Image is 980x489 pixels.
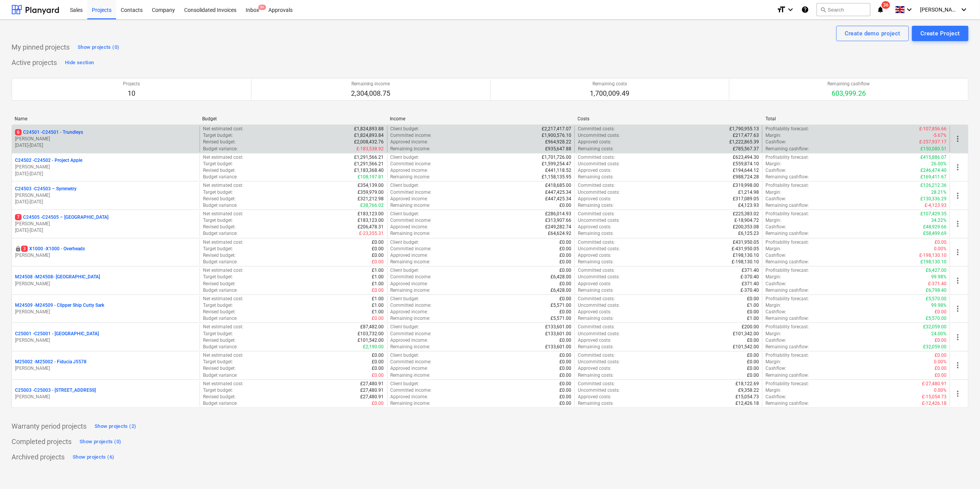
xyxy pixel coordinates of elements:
p: Revised budget : [203,196,236,202]
p: £58,499.69 [923,230,947,237]
p: £1.00 [372,274,384,280]
p: Committed costs : [578,239,615,246]
p: £-257,937.17 [919,139,947,145]
div: Show projects (0) [78,43,119,52]
p: Net estimated cost : [203,182,243,189]
p: £6,428.00 [551,274,571,280]
p: Margin : [765,189,781,196]
span: 36 [882,1,890,9]
div: Show projects (2) [95,422,136,431]
p: £249,282.74 [545,224,571,230]
p: M24508 - M24508- [GEOGRAPHIC_DATA] [15,274,100,280]
p: Margin : [765,217,781,224]
iframe: Chat Widget [942,452,980,489]
p: [DATE] - [DATE] [15,199,196,205]
p: Remaining income : [391,174,431,180]
p: Target budget : [203,189,233,196]
p: [PERSON_NAME] [15,252,196,259]
p: Committed costs : [578,154,615,161]
p: [PERSON_NAME] [15,192,196,199]
p: £5,570.00 [926,296,947,302]
span: more_vert [953,191,962,200]
p: £64,624.92 [548,230,571,237]
p: £447,425.34 [545,196,571,202]
p: Remaining costs : [578,230,614,237]
p: Remaining cashflow : [765,230,809,237]
p: £-371.40 [928,281,947,287]
p: £0.00 [559,252,571,259]
div: 7C24505 -C24505 – [GEOGRAPHIC_DATA][PERSON_NAME][DATE]-[DATE] [15,214,196,234]
p: Remaining income : [391,259,431,265]
p: £0.00 [372,287,384,294]
p: Uncommitted costs : [578,274,620,280]
p: £0.00 [559,239,571,246]
p: 1,700,009.49 [590,89,629,98]
div: C25001 -C25001 - [GEOGRAPHIC_DATA][PERSON_NAME] [15,331,196,344]
p: Client budget : [391,239,419,246]
p: £418,685.00 [545,182,571,189]
p: Profitability forecast : [765,211,809,217]
button: Search [817,3,870,16]
p: Margin : [765,246,781,252]
p: £-198,130.10 [919,252,947,259]
p: £1.00 [372,267,384,274]
p: Client budget : [391,182,419,189]
span: more_vert [953,333,962,342]
p: £-370.40 [740,287,759,294]
p: £2,217,417.07 [542,126,571,132]
p: £0.00 [559,296,571,302]
p: Remaining costs : [578,202,614,209]
div: Create Project [920,28,960,38]
span: more_vert [953,389,962,398]
span: locked [15,246,21,252]
p: Remaining income : [391,287,431,294]
p: £988,724.28 [733,174,759,180]
p: £441,118.52 [545,167,571,174]
p: £0.00 [935,239,947,246]
p: £4,123.93 [738,202,759,209]
p: Profitability forecast : [765,154,809,161]
p: Profitability forecast : [765,267,809,274]
p: Uncommitted costs : [578,217,620,224]
p: Profitability forecast : [765,239,809,246]
button: Create demo project [836,26,909,41]
p: Approved costs : [578,224,611,230]
p: Budget variance : [203,146,238,152]
p: Remaining income [351,81,391,87]
p: Approved costs : [578,196,611,202]
p: £623,494.30 [733,154,759,161]
div: Hide section [65,58,94,67]
p: [PERSON_NAME] [15,136,196,142]
p: Target budget : [203,217,233,224]
p: C25003 - C25003 - [STREET_ADDRESS] [15,387,96,394]
span: more_vert [953,304,962,313]
p: Committed income : [391,302,432,309]
p: Committed costs : [578,267,615,274]
span: more_vert [953,361,962,370]
button: Hide section [63,57,96,69]
p: £447,425.34 [545,189,571,196]
p: £317,089.05 [733,196,759,202]
p: Remaining costs [590,81,629,87]
p: [PERSON_NAME] [15,221,196,227]
p: [PERSON_NAME] [15,281,196,287]
span: more_vert [953,219,962,228]
p: £246,474.40 [920,167,947,174]
p: £0.00 [559,281,571,287]
p: £1,824,893.84 [354,132,384,139]
p: £1,824,893.88 [354,126,384,132]
span: 3 [21,246,28,252]
p: [PERSON_NAME] [15,164,196,170]
p: Remaining cashflow : [765,287,809,294]
p: £286,014.93 [545,211,571,217]
p: £6,428.00 [551,287,571,294]
i: keyboard_arrow_down [959,5,968,14]
p: £1,158,135.95 [542,174,571,180]
p: Committed income : [391,189,432,196]
p: [PERSON_NAME] [15,309,196,315]
p: £359,979.00 [358,189,384,196]
p: [DATE] - [DATE] [15,227,196,234]
p: £-18,904.72 [734,217,759,224]
p: £130,336.29 [920,196,947,202]
button: Show projects (0) [78,436,123,448]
